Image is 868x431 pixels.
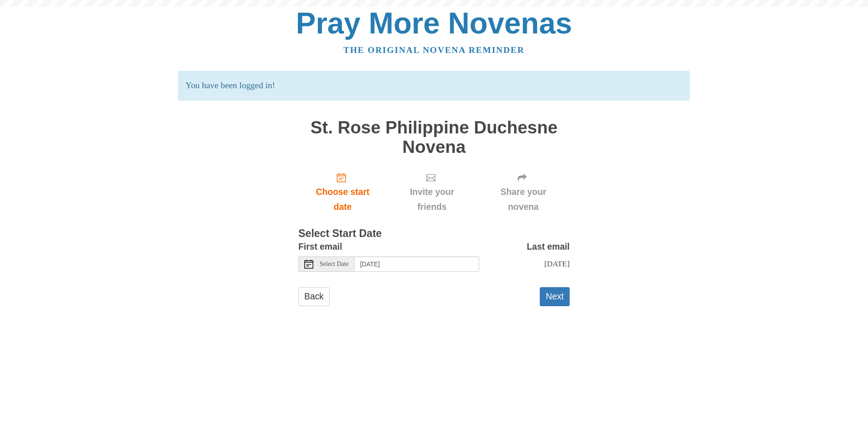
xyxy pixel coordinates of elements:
[540,287,570,306] button: Next
[320,261,349,267] span: Select Date
[298,118,570,156] h1: St. Rose Philippine Duchesne Novena
[527,239,570,254] label: Last email
[178,71,689,100] p: You have been logged in!
[298,228,570,240] h3: Select Start Date
[344,45,525,55] a: The original novena reminder
[486,185,561,214] span: Share your novena
[477,166,570,219] div: Click "Next" to confirm your start date first.
[298,239,342,254] label: First email
[298,166,387,219] a: Choose start date
[396,185,468,214] span: Invite your friends
[296,6,572,40] a: Pray More Novenas
[298,287,330,306] a: Back
[307,185,378,214] span: Choose start date
[387,166,477,219] div: Click "Next" to confirm your start date first.
[544,259,570,268] span: [DATE]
